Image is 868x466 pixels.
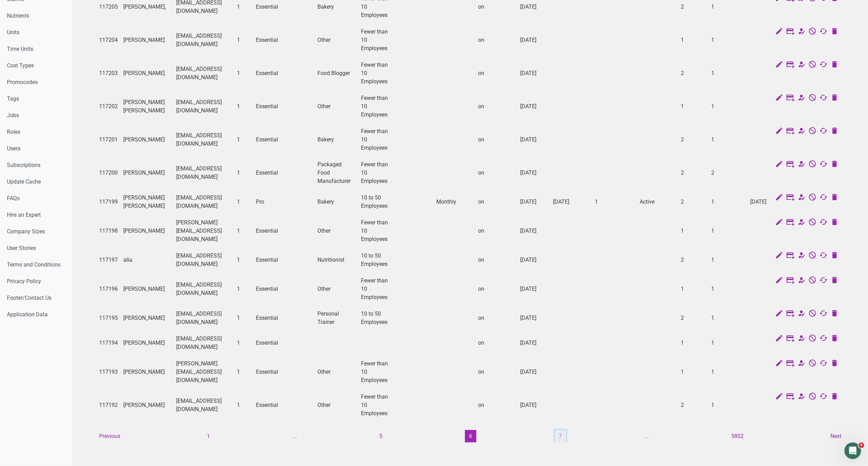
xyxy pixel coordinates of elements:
td: [DATE] [518,156,550,189]
td: on [475,189,518,214]
a: Delete User [830,127,839,136]
a: Change Auto Renewal [819,310,828,319]
td: [PERSON_NAME][EMAIL_ADDRESS][DOMAIN_NAME] [173,355,234,389]
a: Edit Subscription [786,218,794,227]
button: 6 [465,430,476,442]
td: 1 [234,214,253,248]
td: 1 [709,24,747,57]
a: Edit [775,28,783,37]
a: Edit [775,218,783,227]
td: Nutritionist [315,248,358,272]
td: 1 [234,156,253,189]
td: [EMAIL_ADDRESS][DOMAIN_NAME] [173,248,234,272]
td: Personal Trainer [315,306,358,330]
li: ... [293,432,297,440]
a: Edit Subscription [786,94,794,103]
a: Change Account Type [797,127,805,136]
a: Cancel Subscription [808,61,817,70]
a: Edit Subscription [786,160,794,169]
td: [DATE] [518,272,550,306]
td: [EMAIL_ADDRESS][DOMAIN_NAME] [173,330,234,355]
td: 1 [234,90,253,123]
td: [DATE] [518,90,550,123]
td: Essential [253,272,283,306]
td: 117201 [96,123,121,156]
td: 117204 [96,24,121,57]
a: Edit [775,160,783,169]
iframe: Intercom live chat [845,442,861,459]
a: Delete User [830,360,839,369]
td: [PERSON_NAME] [121,272,173,306]
span: 9 [859,442,864,448]
button: 7 [555,430,566,442]
td: Essential [253,24,283,57]
td: [DATE] [518,189,550,214]
td: [DATE] [518,355,550,389]
td: 1 [592,189,637,214]
a: Edit Subscription [786,194,794,203]
td: Other [315,389,358,422]
td: [EMAIL_ADDRESS][DOMAIN_NAME] [173,123,234,156]
td: [PERSON_NAME] [121,156,173,189]
a: Cancel Subscription [808,393,817,402]
td: 1 [234,123,253,156]
button: Next [826,430,846,442]
a: Change Account Type [797,393,805,402]
a: Delete User [830,252,839,261]
td: [EMAIL_ADDRESS][DOMAIN_NAME] [173,189,234,214]
a: Change Account Type [797,61,805,70]
td: 10 to 50 Employees [358,189,394,214]
td: on [475,57,518,90]
a: Delete User [830,194,839,203]
td: 1 [709,306,747,330]
td: [DATE] [518,24,550,57]
a: Cancel Subscription [808,28,817,37]
td: 1 [709,90,747,123]
td: 117192 [96,389,121,422]
td: 1 [678,330,709,355]
a: Edit [775,393,783,402]
a: Delete User [830,160,839,169]
td: on [475,156,518,189]
a: Change Account Type [797,335,805,344]
a: Edit [775,127,783,136]
a: Delete User [830,393,839,402]
td: 1 [709,189,747,214]
td: [DATE] [550,189,592,214]
td: [EMAIL_ADDRESS][DOMAIN_NAME] [173,156,234,189]
td: 1 [234,355,253,389]
td: 1 [709,272,747,306]
button: 1 [203,430,214,442]
td: on [475,330,518,355]
td: Bakery [315,189,358,214]
td: 2 [678,57,709,90]
a: Change Auto Renewal [819,252,828,261]
a: Change Account Type [797,360,805,369]
a: Cancel Subscription [808,94,817,103]
td: 117202 [96,90,121,123]
td: 1 [709,389,747,422]
a: Edit Subscription [786,127,794,136]
td: 1 [234,306,253,330]
td: 2 [678,156,709,189]
td: on [475,272,518,306]
td: Other [315,24,358,57]
td: 1 [234,330,253,355]
td: Fewer than 10 Employees [358,389,394,422]
td: 1 [678,214,709,248]
td: [PERSON_NAME] [121,389,173,422]
td: alia [121,248,173,272]
td: [EMAIL_ADDRESS][DOMAIN_NAME] [173,24,234,57]
td: [DATE] [747,189,772,214]
td: 1 [234,272,253,306]
td: 1 [678,355,709,389]
td: 117195 [96,306,121,330]
td: Essential [253,123,283,156]
td: [PERSON_NAME] [121,355,173,389]
td: [PERSON_NAME] [121,330,173,355]
td: 1 [234,57,253,90]
a: Delete User [830,61,839,70]
a: Edit [775,94,783,103]
td: 2 [678,306,709,330]
td: 1 [709,355,747,389]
